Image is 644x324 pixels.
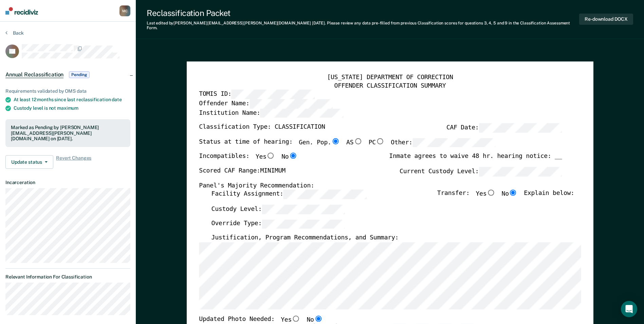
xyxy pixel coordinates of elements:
div: Status at time of hearing: [199,138,496,153]
div: Reclassification Packet [147,8,579,18]
label: PC [368,138,384,147]
label: Current Custody Level: [400,167,562,176]
div: Requirements validated by OMS data [5,88,130,94]
div: Inmate agrees to waive 48 hr. hearing notice: __ [389,153,562,167]
button: Back [5,30,24,36]
label: CAF Date: [446,123,562,132]
label: Gen. Pop. [299,138,340,147]
span: date [112,97,122,102]
img: Recidiviz [5,7,38,15]
div: M C [119,5,130,16]
input: Other: [412,138,496,147]
div: Marked as Pending by [PERSON_NAME][EMAIL_ADDRESS][PERSON_NAME][DOMAIN_NAME] on [DATE]. [11,125,125,142]
input: Gen. Pop. [331,138,340,144]
label: Custody Level: [211,204,345,214]
label: AS [346,138,362,147]
div: Incompatibles: [199,153,297,167]
label: Facility Assignment: [211,190,366,199]
input: No [289,153,297,159]
label: No [501,190,517,199]
input: Institution Name: [260,108,343,118]
div: Panel's Majority Recommendation: [199,182,562,190]
div: At least 12 months since last reclassification [14,97,130,103]
label: TOMIS ID: [199,90,314,99]
input: Custody Level: [262,204,345,214]
span: [DATE] [312,21,325,25]
input: PC [376,138,385,144]
div: Custody level is not [14,105,130,111]
label: Scored CAF Range: MINIMUM [199,167,286,176]
span: maximum [57,105,78,111]
label: Yes [281,315,300,324]
div: Open Intercom Messenger [621,301,637,317]
label: No [281,153,297,162]
span: Annual Reclassification [5,71,63,78]
input: Facility Assignment: [283,190,366,199]
label: Institution Name: [199,108,343,118]
label: Other: [391,138,496,147]
input: Override Type: [262,219,345,228]
span: Pending [69,71,89,78]
label: Yes [256,153,275,162]
span: Revert Changes [56,155,91,169]
button: Update status [5,155,53,169]
label: No [307,315,323,324]
label: Override Type: [211,219,345,228]
dt: Relevant Information For Classification [5,274,130,280]
input: Yes [266,153,275,159]
input: Offender Name: [249,99,332,108]
label: Classification Type: CLASSIFICATION [199,123,325,132]
input: No [314,315,323,321]
input: Current Custody Level: [479,167,562,176]
div: OFFENDER CLASSIFICATION SUMMARY [199,82,581,90]
input: No [509,190,518,196]
label: Offender Name: [199,99,333,108]
div: Transfer: Explain below: [437,190,574,204]
button: MC [119,5,130,16]
input: AS [353,138,362,144]
div: Last edited by [PERSON_NAME][EMAIL_ADDRESS][PERSON_NAME][DOMAIN_NAME] . Please review any data pr... [147,21,579,31]
div: Updated Photo Needed: [199,315,323,324]
div: [US_STATE] DEPARTMENT OF CORRECTION [199,74,581,82]
input: Yes [486,190,495,196]
input: TOMIS ID: [231,90,314,99]
input: CAF Date: [479,123,562,132]
label: Yes [476,190,495,199]
button: Re-download DOCX [579,14,633,25]
input: Yes [292,315,300,321]
label: Justification, Program Recommendations, and Summary: [211,234,399,242]
dt: Incarceration [5,180,130,185]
